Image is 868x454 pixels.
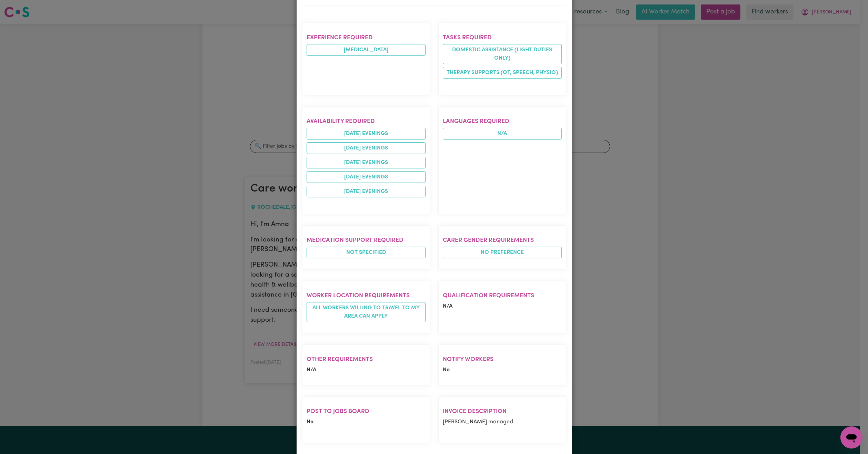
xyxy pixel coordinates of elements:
h2: Medication Support Required [307,237,426,244]
h2: Tasks required [443,34,562,41]
span: Not specified [307,247,426,258]
h2: Languages required [443,118,562,125]
li: [DATE] evenings [307,171,426,183]
h2: Post to Jobs Board [307,408,426,415]
li: Domestic assistance (light duties only) [443,44,562,64]
li: [DATE] evenings [307,128,426,140]
li: [DATE] evenings [307,157,426,168]
iframe: Button to launch messaging window, conversation in progress [840,426,862,448]
li: Therapy Supports (OT, speech, physio) [443,67,562,79]
h2: Notify Workers [443,356,562,363]
h2: Qualification requirements [443,292,562,299]
h2: Other requirements [307,356,426,363]
h2: Carer gender requirements [443,237,562,244]
span: No [307,419,313,425]
p: [PERSON_NAME] managed [443,418,562,426]
span: N/A [307,367,316,373]
h2: Experience required [307,34,426,41]
span: N/A [443,303,452,309]
li: [DATE] evenings [307,142,426,154]
span: All workers willing to travel to my area can apply [307,302,426,322]
span: N/A [443,128,562,140]
li: [MEDICAL_DATA] [307,44,426,56]
h2: Availability required [307,118,426,125]
h2: Invoice description [443,408,562,415]
h2: Worker location requirements [307,292,426,299]
li: [DATE] evenings [307,186,426,197]
span: No [443,367,450,373]
span: No preference [443,247,562,258]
